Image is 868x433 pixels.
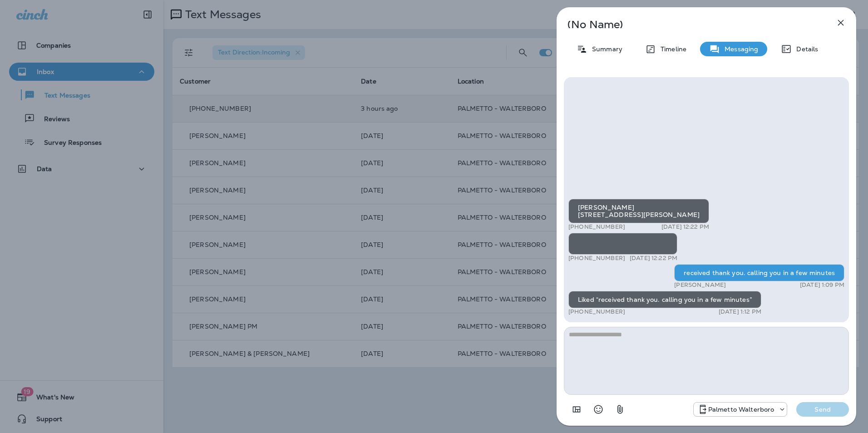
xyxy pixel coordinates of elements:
[630,255,677,262] p: [DATE] 12:22 PM
[589,400,607,418] button: Select an emoji
[656,45,686,53] p: Timeline
[568,255,625,262] p: [PHONE_NUMBER]
[720,45,758,53] p: Messaging
[661,223,709,231] p: [DATE] 12:22 PM
[568,199,709,223] div: [PERSON_NAME] [STREET_ADDRESS][PERSON_NAME]
[587,45,622,53] p: Summary
[674,264,844,281] div: received thank you. calling you in a few minutes
[792,45,818,53] p: Details
[719,308,761,315] p: [DATE] 1:12 PM
[674,281,726,289] p: [PERSON_NAME]
[800,281,844,289] p: [DATE] 1:09 PM
[567,21,815,28] p: (No Name)
[568,308,625,315] p: [PHONE_NUMBER]
[568,291,761,308] div: Liked “received thank you. calling you in a few minutes”
[568,223,625,231] p: [PHONE_NUMBER]
[694,404,787,415] div: +1 (843) 549-4955
[708,406,774,413] p: Palmetto Walterboro
[567,400,586,418] button: Add in a premade template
